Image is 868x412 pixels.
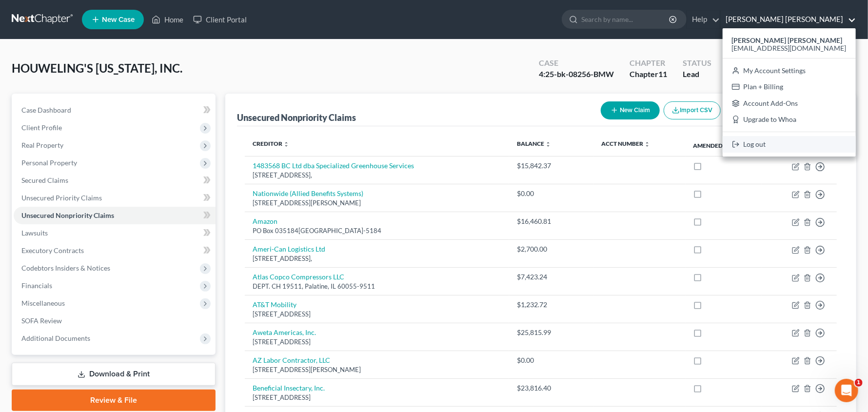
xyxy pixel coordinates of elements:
div: [STREET_ADDRESS], [253,254,501,263]
span: New Case [102,16,135,23]
span: Unsecured Nonpriority Claims [21,211,114,219]
div: [PERSON_NAME] [PERSON_NAME] [723,28,856,157]
span: HOUWELING'S [US_STATE], INC. [12,61,182,75]
strong: [PERSON_NAME] [PERSON_NAME] [732,36,843,44]
span: Secured Claims [21,176,68,184]
span: Personal Property [21,158,77,167]
span: Lawsuits [21,229,48,237]
a: Client Portal [188,11,252,28]
a: Upgrade to Whoa [723,112,856,128]
a: [PERSON_NAME] [PERSON_NAME] [721,11,856,28]
span: Client Profile [21,123,62,132]
a: Download & Print [12,363,216,386]
a: Log out [723,136,856,153]
a: Acct Number unfold_more [601,140,650,147]
button: New Claim [601,101,660,119]
span: [EMAIL_ADDRESS][DOMAIN_NAME] [732,44,847,52]
a: Atlas Copco Compressors LLC [253,273,344,281]
div: Lead [683,69,711,80]
a: Nationwide (Allied Benefits Systems) [253,189,363,197]
a: Beneficial Insectary, Inc. [253,384,325,392]
div: [STREET_ADDRESS][PERSON_NAME] [253,365,501,374]
a: AZ Labor Contractor, LLC [253,356,330,364]
a: AT&T Mobility [253,300,296,309]
a: Unsecured Nonpriority Claims [14,207,216,224]
div: DEPT. CH 19511, Palatine, IL 60055-9511 [253,282,501,291]
div: $23,816.40 [517,383,586,393]
i: unfold_more [283,141,289,147]
span: Miscellaneous [21,299,65,307]
div: [STREET_ADDRESS][PERSON_NAME] [253,198,501,208]
th: Amended [686,134,762,157]
a: Case Dashboard [14,101,216,119]
div: $25,815.99 [517,328,586,337]
a: Home [147,11,188,28]
a: Creditor unfold_more [253,140,289,147]
div: 4:25-bk-08256-BMW [539,69,614,80]
div: $0.00 [517,355,586,365]
span: Additional Documents [21,334,90,342]
span: Case Dashboard [21,106,71,114]
a: Executory Contracts [14,242,216,259]
div: $0.00 [517,189,586,198]
a: Unsecured Priority Claims [14,189,216,207]
span: 11 [658,69,667,78]
div: Unsecured Nonpriority Claims [237,112,356,123]
iframe: Intercom live chat [835,379,858,402]
a: SOFA Review [14,312,216,330]
span: Real Property [21,141,63,149]
i: unfold_more [644,141,650,147]
a: Amazon [253,217,277,225]
button: Import CSV [664,101,721,119]
span: Codebtors Insiders & Notices [21,264,110,272]
div: [STREET_ADDRESS] [253,310,501,319]
span: SOFA Review [21,316,62,325]
div: $1,232.72 [517,300,586,310]
span: Financials [21,281,52,290]
input: Search by name... [581,10,671,28]
a: Plan + Billing [723,78,856,95]
a: My Account Settings [723,62,856,79]
span: Unsecured Priority Claims [21,194,102,202]
div: Chapter [630,69,667,80]
div: $16,460.81 [517,216,586,226]
div: $15,842.37 [517,161,586,171]
div: $7,423.24 [517,272,586,282]
div: [STREET_ADDRESS], [253,171,501,180]
a: Balance unfold_more [517,140,551,147]
a: Secured Claims [14,172,216,189]
div: PO Box 035184[GEOGRAPHIC_DATA]-5184 [253,226,501,235]
div: [STREET_ADDRESS] [253,337,501,347]
div: Chapter [630,58,667,69]
a: Help [687,11,720,28]
div: [STREET_ADDRESS] [253,393,501,402]
a: Account Add-Ons [723,95,856,112]
a: Aweta Americas, Inc. [253,328,316,336]
div: Case [539,58,614,69]
a: 1483568 BC Ltd dba Specialized Greenhouse Services [253,161,414,170]
i: unfold_more [545,141,551,147]
span: Executory Contracts [21,246,84,255]
a: Ameri-Can Logistics Ltd [253,245,325,253]
div: $2,700.00 [517,244,586,254]
span: 1 [855,379,863,387]
div: Status [683,58,711,69]
a: Review & File [12,390,216,411]
a: Lawsuits [14,224,216,242]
